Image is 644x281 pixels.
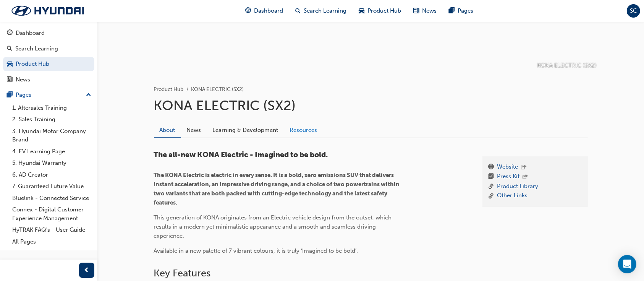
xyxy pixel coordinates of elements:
span: booktick-icon [489,172,494,182]
a: 2. Sales Training [9,114,94,125]
span: car-icon [359,6,364,16]
span: SC [630,6,637,15]
a: 3. Hyundai Motor Company Brand [9,125,94,146]
a: Bluelink - Connected Service [9,192,94,204]
a: 5. Hyundai Warranty [9,157,94,169]
a: 4. EV Learning Page [9,146,94,158]
p: KONA ELECTRIC (SX2) [537,61,597,70]
div: News [16,75,30,84]
a: 6. AD Creator [9,169,94,181]
span: car-icon [7,61,13,68]
span: pages-icon [449,6,455,16]
span: www-icon [489,162,494,172]
a: Learning & Development [207,123,284,137]
span: pages-icon [7,92,13,99]
button: Pages [3,88,94,102]
div: Search Learning [15,44,58,53]
span: Dashboard [254,6,283,15]
a: All Pages [9,236,94,248]
img: Trak [4,3,92,19]
span: up-icon [86,90,91,100]
a: Press Kit [497,172,520,182]
span: news-icon [7,76,13,83]
a: About [154,123,181,138]
div: Dashboard [16,29,45,37]
h1: KONA ELECTRIC (SX2) [154,97,588,114]
span: guage-icon [7,30,13,37]
span: search-icon [7,45,12,52]
span: Product Hub [367,6,401,15]
div: Open Intercom Messenger [618,255,636,273]
span: prev-icon [84,266,90,275]
a: search-iconSearch Learning [289,3,353,19]
a: Dashboard [3,26,94,40]
a: car-iconProduct Hub [353,3,407,19]
span: The all-new KONA Electric - Imagined to be bold. [154,150,328,159]
span: link-icon [489,191,494,201]
span: Available in a new palette of 7 vibrant colours, it is truly ‘Imagined to be bold’. [154,247,358,254]
li: KONA ELECTRIC (SX2) [191,85,244,94]
a: Resources [284,123,323,137]
span: News [422,6,437,15]
a: Search Learning [3,42,94,56]
span: outbound-icon [521,164,527,171]
a: Website [497,162,518,172]
a: 7. Guaranteed Future Value [9,180,94,192]
button: DashboardSearch LearningProduct HubNews [3,24,94,88]
a: Connex - Digital Customer Experience Management [9,204,94,224]
div: Pages [16,91,31,99]
a: Product Hub [154,86,184,93]
a: HyTRAK FAQ's - User Guide [9,224,94,236]
span: This generation of KONA originates from an Electric vehicle design from the outset, which results... [154,214,393,239]
span: news-icon [413,6,419,16]
a: Product Hub [3,57,94,71]
span: link-icon [489,182,494,192]
span: The KONA Electric is electric in every sense. It is a bold, zero emissions SUV that delivers inst... [154,172,401,206]
a: Other Links [497,191,528,201]
span: Pages [458,6,473,15]
a: Product Library [497,182,539,192]
a: pages-iconPages [443,3,479,19]
a: News [3,73,94,87]
span: Search Learning [304,6,346,15]
a: 1. Aftersales Training [9,102,94,114]
span: guage-icon [245,6,251,16]
span: outbound-icon [523,174,528,180]
span: search-icon [295,6,301,16]
a: guage-iconDashboard [239,3,289,19]
a: News [181,123,207,137]
button: SC [627,4,640,18]
a: news-iconNews [407,3,443,19]
h2: Key Features [154,267,588,279]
